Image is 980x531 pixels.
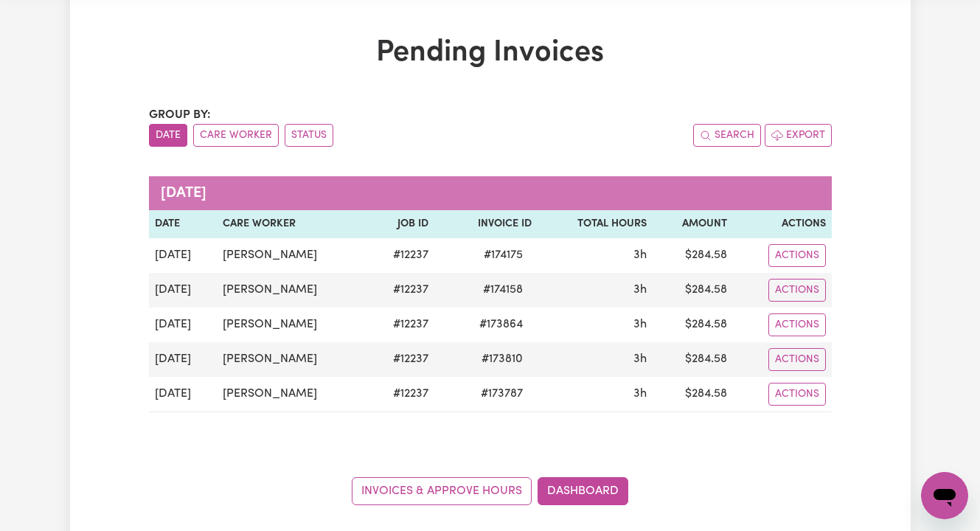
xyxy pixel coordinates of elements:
[149,377,217,412] td: [DATE]
[693,124,761,147] button: Search
[733,210,831,238] th: Actions
[470,316,532,333] span: # 173864
[149,124,187,147] button: sort invoices by date
[653,308,733,342] td: $ 284.58
[367,377,434,412] td: # 12237
[285,124,333,147] button: sort invoices by paid status
[149,176,832,210] caption: [DATE]
[768,279,826,302] button: Actions
[367,210,434,238] th: Job ID
[921,472,968,519] iframe: Button to launch messaging window
[149,109,211,121] span: Group by:
[367,238,434,273] td: # 12237
[633,353,647,365] span: 3 hours
[768,244,826,267] button: Actions
[149,35,832,71] h1: Pending Invoices
[768,313,826,336] button: Actions
[149,210,217,238] th: Date
[538,477,628,505] a: Dashboard
[633,319,647,330] span: 3 hours
[538,210,653,238] th: Total Hours
[217,210,367,238] th: Care Worker
[633,284,647,296] span: 3 hours
[217,342,367,377] td: [PERSON_NAME]
[367,273,434,308] td: # 12237
[149,342,217,377] td: [DATE]
[367,342,434,377] td: # 12237
[217,377,367,412] td: [PERSON_NAME]
[474,281,532,299] span: # 174158
[472,385,532,403] span: # 173787
[633,249,647,261] span: 3 hours
[653,273,733,308] td: $ 284.58
[149,238,217,273] td: [DATE]
[367,308,434,342] td: # 12237
[473,350,532,368] span: # 173810
[768,348,826,371] button: Actions
[653,342,733,377] td: $ 284.58
[217,273,367,308] td: [PERSON_NAME]
[653,210,733,238] th: Amount
[149,273,217,308] td: [DATE]
[475,246,532,264] span: # 174175
[653,377,733,412] td: $ 284.58
[193,124,279,147] button: sort invoices by care worker
[633,388,647,400] span: 3 hours
[765,124,832,147] button: Export
[768,383,826,406] button: Actions
[352,477,532,505] a: Invoices & Approve Hours
[149,308,217,342] td: [DATE]
[217,308,367,342] td: [PERSON_NAME]
[653,238,733,273] td: $ 284.58
[434,210,538,238] th: Invoice ID
[217,238,367,273] td: [PERSON_NAME]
